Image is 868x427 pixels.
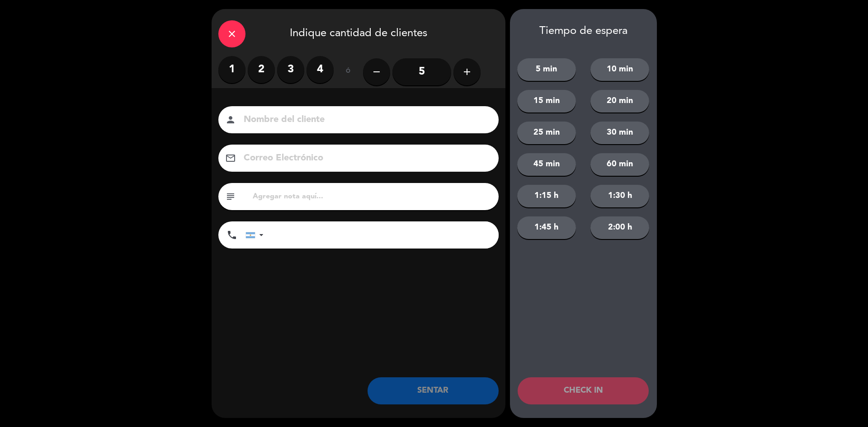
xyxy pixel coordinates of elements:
button: 25 min [517,122,576,144]
i: person [225,114,236,125]
i: email [225,153,236,164]
button: 60 min [590,153,649,176]
button: 45 min [517,153,576,176]
button: 2:00 h [590,216,649,239]
button: SENTAR [368,377,499,404]
div: Argentina: +54 [246,222,267,248]
button: 1:15 h [517,185,576,207]
button: remove [363,58,390,85]
button: 10 min [590,58,649,81]
button: 30 min [590,122,649,144]
i: close [226,28,237,39]
button: 1:30 h [590,185,649,207]
button: 15 min [517,90,576,113]
input: Correo Electrónico [243,150,487,166]
label: 4 [307,56,334,83]
button: CHECK IN [518,377,649,404]
input: Nombre del cliente [243,112,487,128]
i: remove [371,66,382,77]
input: Agregar nota aquí... [252,190,492,203]
label: 1 [218,56,245,83]
button: add [453,58,481,85]
button: 5 min [517,58,576,81]
i: phone [226,230,237,240]
div: Tiempo de espera [510,25,657,38]
label: 2 [248,56,275,83]
button: 20 min [590,90,649,113]
div: ó [334,56,363,88]
label: 3 [277,56,304,83]
i: subject [225,191,236,202]
i: add [462,66,472,77]
div: Indique cantidad de clientes [212,9,505,56]
button: 1:45 h [517,216,576,239]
